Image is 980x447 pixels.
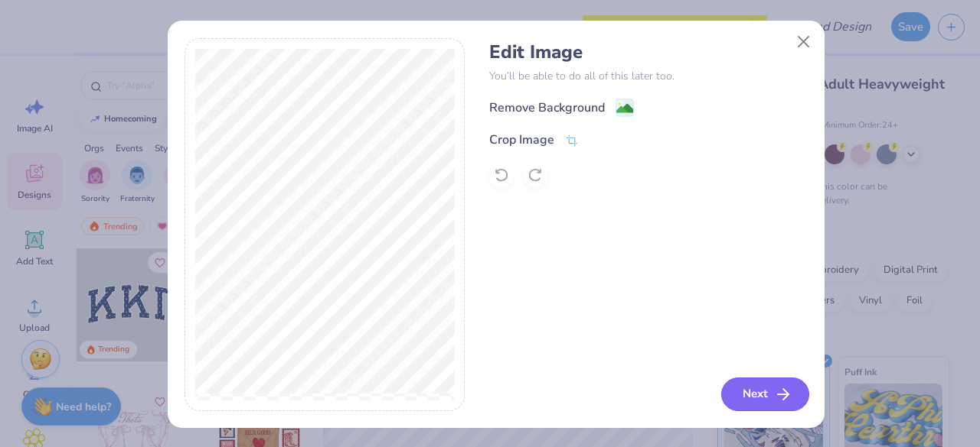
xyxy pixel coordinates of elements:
p: You’ll be able to do all of this later too. [489,68,807,84]
h4: Edit Image [489,41,807,63]
div: Remove Background [489,99,605,117]
div: Crop Image [489,131,554,149]
button: Next [721,377,809,411]
button: Close [789,28,818,57]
